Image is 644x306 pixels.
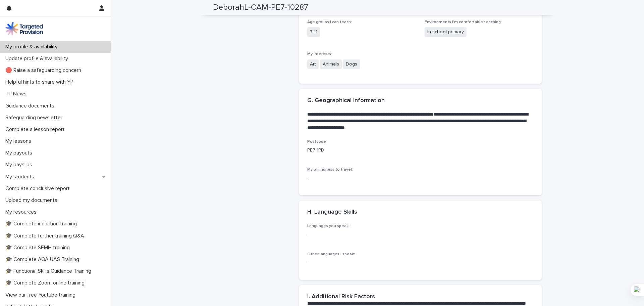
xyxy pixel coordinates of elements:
[425,20,502,24] span: Environments I'm comfortable teaching:
[3,256,85,263] p: 🎓 Complete AQA UAS Training
[3,280,90,286] p: 🎓 Complete Zoom online training
[5,22,43,35] img: M5nRWzHhSzIhMunXDL62
[307,27,320,37] span: 7-11
[3,233,90,239] p: 🎓 Complete further training Q&A
[3,79,79,85] p: Helpful hints to share with YP
[3,138,37,144] p: My lessons
[307,293,375,301] h2: I. Additional Risk Factors
[307,97,385,104] h2: G. Geographical Information
[307,147,534,154] p: PE7 1PD
[3,185,75,192] p: Complete conclusive report
[3,197,63,204] p: Upload my documents
[307,175,534,182] p: -
[343,59,360,69] span: Dogs
[320,59,342,69] span: Animals
[307,59,319,69] span: Art
[3,126,70,133] p: Complete a lesson report
[307,140,326,144] span: Postcode
[3,44,63,50] p: My profile & availability
[307,20,352,24] span: Age groups I can teach:
[307,52,332,56] span: My interests:
[307,209,357,216] h2: H. Language Skills
[3,103,60,109] p: Guidance documents
[3,221,82,227] p: 🎓 Complete induction training
[307,231,377,238] p: -
[3,162,38,168] p: My payslips
[307,252,355,256] span: Other languages I speak:
[307,259,534,266] p: -
[3,245,75,251] p: 🎓 Complete SEMH training
[3,55,73,62] p: Update profile & availability
[3,150,38,156] p: My payouts
[3,292,81,298] p: View our free Youtube training
[3,115,68,121] p: Safeguarding newsletter
[307,168,353,172] span: My willingness to travel:
[3,209,42,215] p: My resources
[3,67,87,74] p: 🔴 Raise a safeguarding concern
[3,91,32,97] p: TP News
[425,27,467,37] span: In-school primary
[3,174,40,180] p: My students
[3,268,97,274] p: 🎓 Functional Skills Guidance Training
[213,3,308,12] h2: DeborahL-CAM-PE7-10287
[307,224,350,228] span: Languages you speak:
